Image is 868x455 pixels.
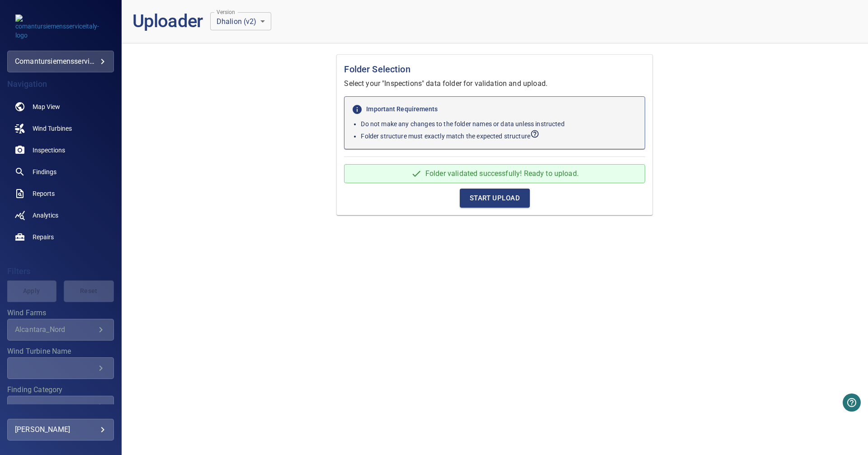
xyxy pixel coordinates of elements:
a: windturbines noActive [7,118,114,139]
span: Analytics [33,211,58,220]
h1: Uploader [132,11,203,32]
span: Repairs [33,232,54,242]
div: [PERSON_NAME] [15,422,106,437]
span: Inspections [33,146,65,155]
a: analytics noActive [7,204,114,226]
div: Finding Category [7,396,114,417]
p: Select your "Inspections" data folder for validation and upload. [344,78,645,89]
span: Wind Turbines [33,124,72,133]
span: Map View [33,102,60,111]
a: inspections noActive [7,139,114,161]
a: repairs noActive [7,226,114,248]
button: Start Upload [460,189,530,208]
p: Do not make any changes to the folder names or data unless instructed [361,119,637,128]
label: Finding Category [7,386,114,393]
div: Wind Farms [7,319,114,341]
h4: Filters [7,267,114,276]
p: Folder validated successfully! Ready to upload. [425,168,579,179]
img: comantursiemensserviceitaly-logo [15,14,106,40]
div: Alcantara_Nord [15,325,95,334]
h6: Important Requirements [352,104,637,115]
label: Wind Farms [7,309,114,317]
div: comantursiemensserviceitaly [7,51,114,72]
div: Wind Turbine Name [7,357,114,379]
span: Findings [33,167,57,176]
a: reports noActive [7,183,114,204]
span: Folder structure must exactly match the expected structure [361,133,539,140]
div: comantursiemensserviceitaly [15,54,106,69]
a: findings noActive [7,161,114,183]
a: map noActive [7,96,114,118]
label: Wind Turbine Name [7,348,114,355]
span: Reports [33,189,55,198]
span: Start Upload [470,192,520,204]
h1: Folder Selection [344,62,645,76]
div: Dhalion (v2) [210,12,271,30]
h4: Navigation [7,80,114,89]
